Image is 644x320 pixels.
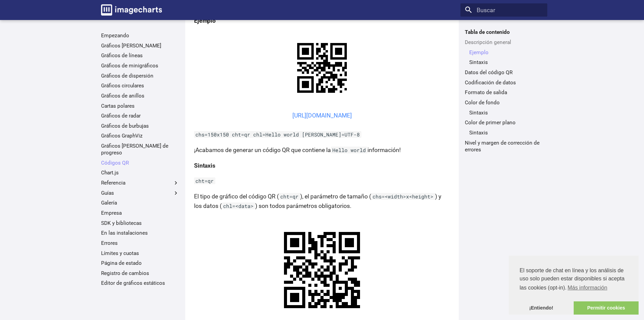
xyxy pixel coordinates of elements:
font: Sintaxis [194,162,215,169]
a: Datos del código QR [465,69,543,76]
font: Errores [101,240,118,246]
font: Ejemplo [194,17,216,24]
font: Color de fondo [465,100,500,106]
font: Gráficos de líneas [101,52,143,59]
a: Gráficos de radar [101,112,179,119]
font: Guías [101,190,114,196]
font: Límites y cuotas [101,250,139,256]
a: Empezando [101,32,179,39]
font: Gráficos de anillos [101,93,144,99]
font: Gráficos de radar [101,113,141,119]
a: Color de fondo [465,99,543,106]
input: Buscar [460,3,547,17]
a: Formato de salida [465,89,543,96]
font: SDK y bibliotecas [101,220,142,226]
code: chl=<data> [222,202,255,209]
font: Datos del código QR [465,69,512,76]
a: Registro de cambios [101,270,179,277]
font: Códigos QR [101,160,129,166]
code: chs=<width>x<height> [371,193,435,200]
a: Codificación de datos [465,79,543,86]
font: Nivel y margen de corrección de errores [465,140,540,153]
font: Tabla de contenido [465,29,510,35]
font: Galería [101,200,117,206]
a: Errores [101,240,179,247]
a: Editor de gráficos estáticos [101,280,179,286]
a: Chart.js [101,169,179,176]
code: Hello world [331,147,367,153]
img: cuadro [285,31,359,105]
a: SDK y bibliotecas [101,220,179,227]
font: Gráficos GraphViz [101,133,143,139]
a: Sintaxis [469,109,543,116]
a: permitir cookies [574,301,639,315]
code: cht=qr [194,177,215,184]
code: chs=150x150 cht=qr chl=Hello world [PERSON_NAME]=UTF-8 [194,131,361,138]
font: Ejemplo [469,49,488,56]
font: [URL][DOMAIN_NAME] [292,112,352,119]
font: El soporte de chat en línea y los análisis de uso solo pueden estar disponibles si acepta las coo... [520,268,624,291]
font: ), el parámetro de tamaño ( [300,193,371,200]
font: Formato de salida [465,89,507,95]
code: cht=qr [279,193,300,200]
a: Sintaxis [469,59,543,66]
font: información! [367,147,401,153]
a: Obtenga más información sobre las cookies [567,283,609,293]
nav: Descripción general [465,49,543,66]
font: Gráficos de minigráficos [101,63,158,69]
nav: Tabla de contenido [460,29,547,153]
a: [URL][DOMAIN_NAME]​ [292,112,352,119]
a: Color de primer plano [465,119,543,126]
a: Gráficos de burbujas [101,123,179,129]
nav: Color de fondo [465,109,543,116]
font: El tipo de gráfico del código QR ( [194,193,279,200]
font: Gráficos circulares [101,83,144,89]
font: Registro de cambios [101,270,149,276]
font: Sintaxis [469,110,488,116]
font: Editor de gráficos estáticos [101,280,165,286]
a: Galería [101,199,179,206]
font: ¡Entiendo! [529,305,553,311]
font: Permitir cookies [587,305,625,311]
a: Empresa [101,210,179,216]
font: ) son todos parámetros obligatorios. [255,202,352,209]
a: Nivel y margen de corrección de errores [465,140,543,153]
font: Sintaxis [469,59,488,65]
a: Gráficos [PERSON_NAME] [101,42,179,49]
a: Documentación de gráficos de imágenes [98,1,165,18]
img: logo [101,4,162,16]
a: Cartas polares [101,103,179,109]
a: Gráficos GraphViz [101,132,179,139]
a: Gráficos de anillos [101,92,179,99]
nav: Color de primer plano [465,129,543,136]
a: Descripción general [465,39,543,46]
a: Descartar el mensaje de cookies [509,301,574,315]
a: Gráficos de dispersión [101,72,179,79]
font: Codificación de datos [465,80,516,86]
a: Sintaxis [469,129,543,136]
font: Gráficos [PERSON_NAME] [101,43,161,49]
a: Límites y cuotas [101,250,179,257]
font: ) y los datos ( [194,193,441,209]
font: Más información [568,285,607,291]
font: Gráficos [PERSON_NAME] de progreso [101,143,168,156]
a: Códigos QR [101,159,179,166]
a: Ejemplo [469,49,543,56]
a: Gráficos circulares [101,82,179,89]
a: Gráficos de minigráficos [101,62,179,69]
font: Cartas polares [101,103,135,109]
font: Chart.js [101,170,119,176]
font: Sintaxis [469,130,488,136]
a: Gráficos [PERSON_NAME] de progreso [101,143,179,156]
font: Referencia [101,180,125,186]
div: consentimiento de cookies [509,256,639,315]
font: Página de estado [101,260,142,266]
font: Empezando [101,33,129,39]
font: ¡Acabamos de generar un código QR que contiene la [194,147,331,153]
font: Empresa [101,210,122,216]
font: Descripción general [465,39,511,45]
a: Página de estado [101,260,179,266]
a: Gráficos de líneas [101,52,179,59]
a: En las instalaciones [101,230,179,236]
font: En las instalaciones [101,230,148,236]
